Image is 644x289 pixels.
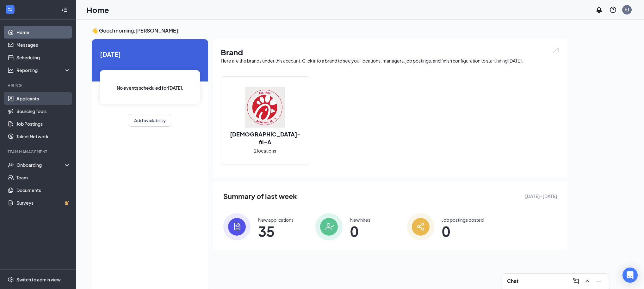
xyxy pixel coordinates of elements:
button: Minimize [594,276,604,286]
div: Open Intercom Messenger [622,268,638,283]
svg: Minimize [595,277,603,285]
span: Summary of last week [223,191,297,202]
h3: Chat [507,278,518,285]
span: [DATE] [100,49,200,59]
div: Switch to admin view [16,276,61,283]
span: No events scheduled for [DATE] . [117,84,183,91]
svg: ComposeMessage [572,277,580,285]
button: ChevronUp [582,276,592,286]
svg: Settings [8,276,14,283]
img: icon [315,213,343,240]
a: Job Postings [16,117,71,130]
svg: ChevronUp [584,277,591,285]
a: Sourcing Tools [16,105,71,117]
h3: 👋 Good morning, [PERSON_NAME] ! [92,27,567,34]
h2: [DEMOGRAPHIC_DATA]-fil-A [221,130,309,146]
h1: Brand [221,47,560,57]
span: 35 [258,226,294,237]
svg: WorkstreamLogo [7,6,13,13]
button: ComposeMessage [571,276,581,286]
div: Onboarding [16,162,65,168]
a: Applicants [16,92,71,105]
a: SurveysCrown [16,196,71,209]
span: 2 locations [254,147,276,154]
a: Team [16,171,71,184]
div: Here are the brands under this account. Click into a brand to see your locations, managers, job p... [221,57,560,64]
img: Chick-fil-A [245,87,285,128]
svg: Analysis [8,67,14,73]
span: 0 [350,226,370,237]
a: Messages [16,39,71,51]
div: Reporting [16,67,71,73]
div: New hires [350,217,370,223]
div: Hiring [8,83,69,88]
a: Talent Network [16,130,71,143]
button: Add availability [129,114,171,127]
svg: Collapse [61,7,67,13]
div: HJ [625,7,629,12]
img: open.6027fd2a22e1237b5b06.svg [552,47,560,54]
div: New applications [258,217,294,223]
img: icon [223,213,251,240]
img: icon [407,213,434,240]
a: Home [16,26,71,39]
span: [DATE] - [DATE] [525,193,557,200]
a: Documents [16,184,71,196]
div: Team Management [8,149,69,154]
div: Job postings posted [442,217,484,223]
svg: QuestionInfo [609,6,617,14]
svg: UserCheck [8,162,14,168]
svg: Notifications [595,6,603,14]
span: 0 [442,226,484,237]
h1: Home [87,4,109,15]
a: Scheduling [16,51,71,64]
